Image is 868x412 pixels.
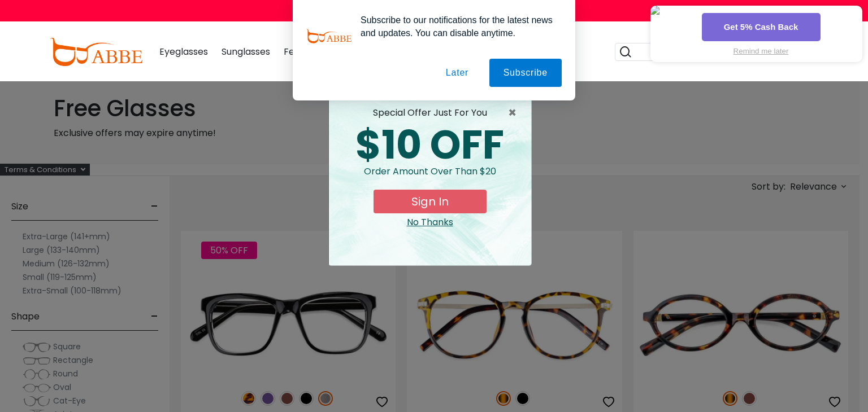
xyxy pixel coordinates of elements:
[338,165,522,190] div: Order amount over than $20
[338,106,522,120] div: special offer just for you
[306,14,351,59] img: notification icon
[374,190,487,213] button: Sign In
[432,59,483,87] button: Later
[338,125,522,165] div: $10 OFF
[338,216,522,229] div: Close
[508,106,522,120] button: Close
[508,106,522,120] span: ×
[489,59,562,87] button: Subscribe
[351,14,562,40] div: Subscribe to our notifications for the latest news and updates. You can disable anytime.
